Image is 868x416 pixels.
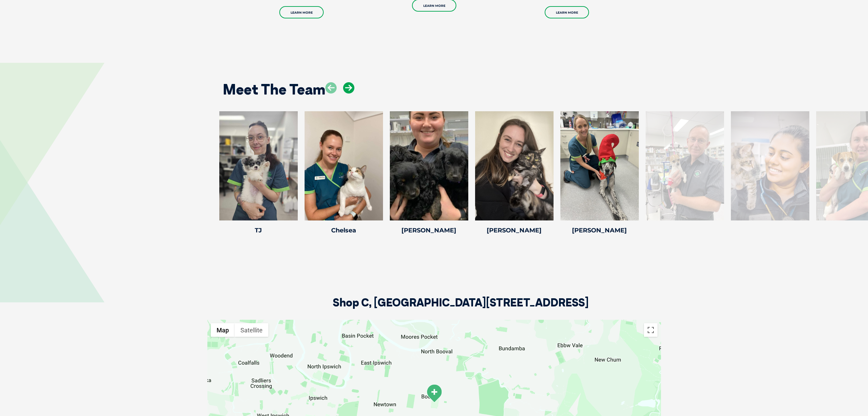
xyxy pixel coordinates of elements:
[560,227,639,233] h4: [PERSON_NAME]
[333,297,589,320] h2: Shop C, [GEOGRAPHIC_DATA][STREET_ADDRESS]
[855,31,862,38] button: Search
[305,227,383,233] h4: Chelsea
[545,6,589,18] a: Learn More
[390,227,468,233] h4: [PERSON_NAME]
[235,323,268,337] button: Show satellite imagery
[644,323,658,337] button: Toggle fullscreen view
[475,227,554,233] h4: [PERSON_NAME]
[223,82,325,97] h2: Meet The Team
[219,227,298,233] h4: TJ
[211,323,235,337] button: Show street map
[279,6,324,18] a: Learn More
